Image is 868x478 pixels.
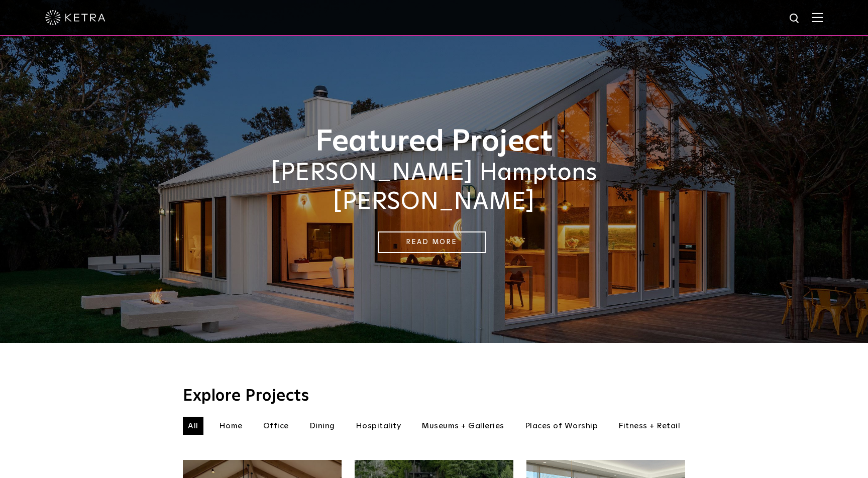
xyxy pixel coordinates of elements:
li: Fitness + Retail [613,417,685,435]
a: Read More [378,231,486,253]
h2: [PERSON_NAME] Hamptons [PERSON_NAME] [183,159,685,216]
li: Museums + Galleries [416,417,509,435]
h1: Featured Project [183,126,685,159]
li: Places of Worship [520,417,603,435]
h3: Explore Projects [183,388,685,404]
li: Hospitality [351,417,406,435]
img: Hamburger%20Nav.svg [812,13,823,22]
li: Home [214,417,248,435]
img: ketra-logo-2019-white [45,10,105,25]
li: Dining [304,417,340,435]
img: search icon [789,13,801,25]
li: Office [258,417,294,435]
li: All [183,417,203,435]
